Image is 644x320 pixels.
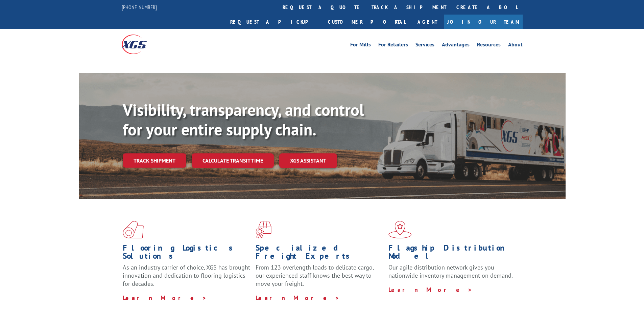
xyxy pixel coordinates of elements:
a: Calculate transit time [192,153,274,168]
a: XGS ASSISTANT [279,153,337,168]
a: [PHONE_NUMBER] [122,4,157,10]
a: About [508,42,523,49]
a: Track shipment [123,153,186,168]
span: As an industry carrier of choice, XGS has brought innovation and dedication to flooring logistics... [123,263,250,287]
a: Learn More > [388,286,473,294]
a: Request a pickup [225,15,323,29]
a: Learn More > [123,294,207,302]
a: Agent [411,15,444,29]
h1: Specialized Freight Experts [256,244,383,263]
a: For Retailers [378,42,408,49]
img: xgs-icon-total-supply-chain-intelligence-red [123,221,144,238]
h1: Flagship Distribution Model [388,244,516,263]
img: xgs-icon-flagship-distribution-model-red [388,221,412,238]
p: From 123 overlength loads to delicate cargo, our experienced staff knows the best way to move you... [256,263,383,294]
a: Services [415,42,434,49]
a: Advantages [442,42,470,49]
h1: Flooring Logistics Solutions [123,244,251,263]
a: Learn More > [256,294,340,302]
b: Visibility, transparency, and control for your entire supply chain. [123,99,364,140]
a: Resources [477,42,501,49]
img: xgs-icon-focused-on-flooring-red [256,221,271,238]
a: Join Our Team [444,15,523,29]
a: For Mills [350,42,371,49]
a: Customer Portal [323,15,411,29]
span: Our agile distribution network gives you nationwide inventory management on demand. [388,263,513,279]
